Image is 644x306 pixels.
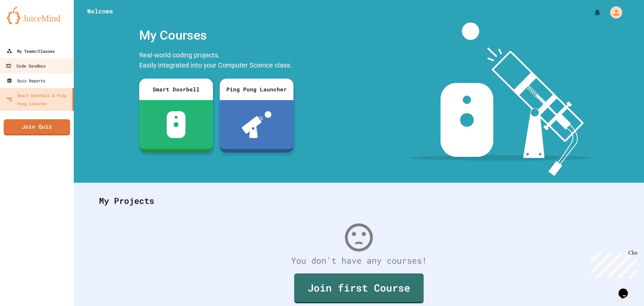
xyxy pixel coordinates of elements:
[92,188,626,214] div: My Projects
[581,7,603,18] div: My Notifications
[7,7,67,24] img: logo-orange.svg
[4,119,70,135] a: Join Quiz
[136,48,297,74] div: Real-world coding projects. Easily integrated into your Computer Science class.
[139,79,213,100] div: Smart Doorbell
[3,3,46,43] div: Chat with us now!Close
[7,77,45,85] div: Quiz Reports
[7,91,70,107] div: Smart Doorbell & Ping Pong Launcher
[6,62,45,70] div: Code Sandbox
[7,47,55,55] div: My Teams/Classes
[92,254,626,267] div: You don't have any courses!
[294,273,424,303] a: Join first Course
[136,23,297,48] div: My Courses
[242,111,272,138] img: ppl-with-ball.png
[167,111,186,138] img: sdb-white.svg
[588,250,637,278] iframe: chat widget
[220,79,293,100] div: Ping Pong Launcher
[412,23,591,176] img: banner-image-my-projects.png
[616,279,637,299] iframe: chat widget
[603,5,624,20] div: My Account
